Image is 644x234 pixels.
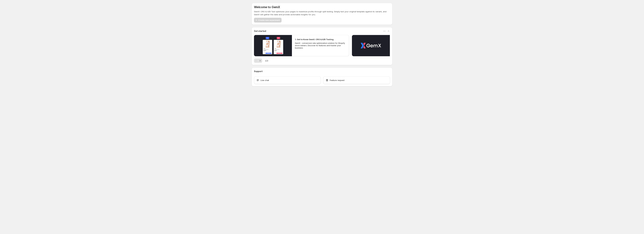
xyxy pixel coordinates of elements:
[330,79,345,82] span: Feature request
[254,30,266,33] h3: Get started
[295,42,346,49] p: GemX - conversion rate optimization solution for Shopify store owners. Discover its features and ...
[295,38,334,41] h2: 1. Get to Know GemX: CRO & A/B Testing
[352,35,390,56] button: Play video
[258,59,262,63] button: Next
[254,59,262,63] nav: Pagination
[265,59,268,62] span: 1 / 2
[254,35,292,56] button: Play video
[254,5,280,9] h5: Welcome to GemX
[254,70,263,73] h3: Support
[254,10,390,16] p: GemX: CRO & A/B Test optimizes your pages to maximize profits through split testing. Simply test ...
[261,79,269,82] span: Live chat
